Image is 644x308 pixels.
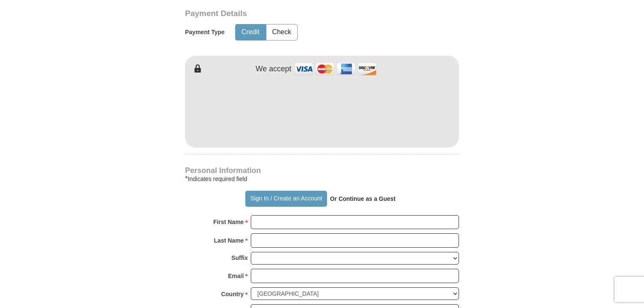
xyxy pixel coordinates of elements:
[213,216,244,228] strong: First Name
[185,174,459,184] div: Indicates required field
[236,24,266,40] button: Credit
[185,167,459,174] h4: Personal Information
[185,9,400,19] h3: Payment Details
[293,60,378,78] img: credit cards accepted
[231,252,248,264] strong: Suffix
[185,29,225,36] h5: Payment Type
[256,65,292,74] h4: We accept
[245,191,327,207] button: Sign In / Create an Account
[221,288,244,300] strong: Country
[266,24,297,40] button: Check
[330,195,396,202] strong: Or Continue as a Guest
[214,235,244,246] strong: Last Name
[228,270,244,282] strong: Email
